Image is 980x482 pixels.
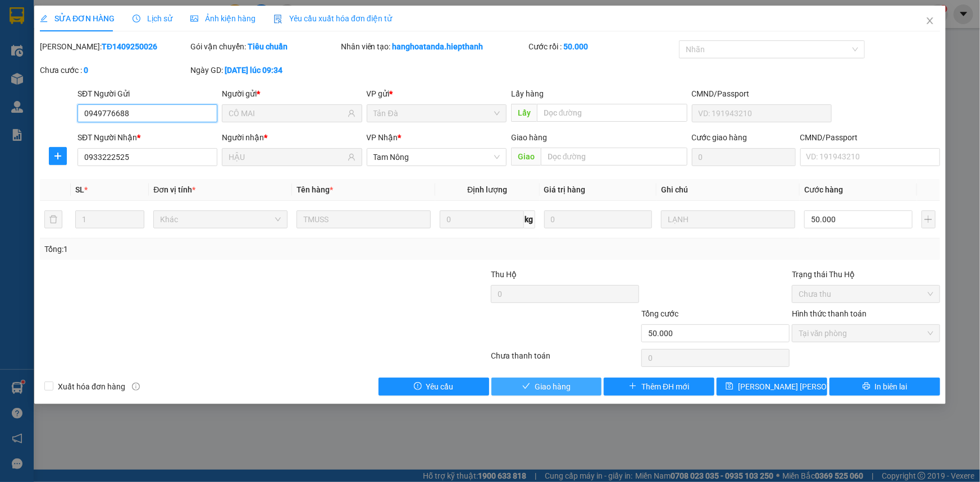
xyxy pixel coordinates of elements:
div: SĐT Người Nhận [78,131,217,144]
input: Ghi Chú [661,210,795,228]
label: Hình thức thanh toán [792,309,867,318]
span: Định lượng [467,185,507,194]
b: 50.000 [563,42,588,51]
span: Giao [511,148,541,166]
span: Khác [160,211,281,228]
button: plusThêm ĐH mới [604,378,714,396]
span: exclamation-circle [414,382,422,391]
span: Thêm ĐH mới [641,380,689,393]
span: Thu Hộ [491,270,517,279]
div: CMND/Passport [692,88,832,100]
span: VP Nhận [367,133,398,142]
div: VP gửi [367,88,507,100]
input: Cước giao hàng [692,148,796,166]
span: plus [629,382,637,391]
div: Chưa thanh toán [490,350,641,369]
span: Giao hàng [535,380,571,393]
b: [DATE] lúc 09:34 [225,66,282,75]
div: SĐT Người Gửi [78,88,217,100]
button: plus [49,147,67,165]
span: Tam Nông [373,149,500,166]
span: printer [863,382,870,391]
div: Nhân viên tạo: [341,40,527,53]
div: Gói vận chuyển: [190,40,339,53]
b: 0 [84,66,88,75]
span: Lấy [511,104,537,122]
input: Tên người gửi [229,107,345,120]
span: Đơn vị tính [153,185,195,194]
span: edit [40,15,48,22]
input: Dọc đường [537,104,687,122]
span: Cước hàng [804,185,843,194]
button: printerIn biên lai [829,378,940,396]
span: user [348,109,355,117]
b: Tiêu chuẩn [248,42,288,51]
span: Chưa thu [799,286,933,302]
button: Close [914,6,946,37]
button: exclamation-circleYêu cầu [379,378,489,396]
div: Tổng: 1 [44,243,379,255]
span: close [926,16,935,25]
input: VD: Bàn, Ghế [297,210,431,228]
span: In biên lai [875,380,908,393]
button: plus [922,210,936,228]
span: Tại văn phòng [799,325,933,342]
span: Yêu cầu xuất hóa đơn điện tử [274,14,392,23]
span: Giá trị hàng [544,185,586,194]
span: Giao hàng [511,133,547,142]
th: Ghi chú [657,179,800,201]
span: check [522,382,530,391]
b: hanghoatanda.hiepthanh [393,42,484,51]
span: info-circle [132,383,140,391]
div: [PERSON_NAME]: [40,40,188,53]
span: Yêu cầu [426,380,454,393]
span: Lấy hàng [511,89,544,98]
button: save[PERSON_NAME] [PERSON_NAME] [717,378,827,396]
input: 0 [544,210,653,228]
span: kg [524,210,535,228]
span: Lịch sử [133,14,172,23]
span: Tổng cước [641,309,678,318]
button: delete [44,210,62,228]
span: clock-circle [133,15,140,22]
span: Ảnh kiện hàng [190,14,256,23]
button: checkGiao hàng [491,378,602,396]
b: TĐ1409250026 [102,42,157,51]
div: Người gửi [222,88,362,100]
span: user [348,153,355,161]
div: CMND/Passport [800,131,940,144]
span: Tản Đà [373,105,500,122]
span: SL [75,185,84,194]
span: Xuất hóa đơn hàng [53,380,130,393]
div: Người nhận [222,131,362,144]
div: Cước rồi : [528,40,677,53]
span: picture [190,15,198,22]
input: VD: 191943210 [692,104,832,122]
label: Cước giao hàng [692,133,747,142]
input: Dọc đường [541,148,687,166]
div: Chưa cước : [40,64,188,76]
div: Trạng thái Thu Hộ [792,268,940,281]
div: Ngày GD: [190,64,339,76]
span: plus [49,152,66,160]
span: Tên hàng [297,185,333,194]
input: Tên người nhận [229,151,345,163]
span: SỬA ĐƠN HÀNG [40,14,115,23]
span: [PERSON_NAME] [PERSON_NAME] [738,380,860,393]
img: icon [274,15,282,24]
span: save [726,382,733,391]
